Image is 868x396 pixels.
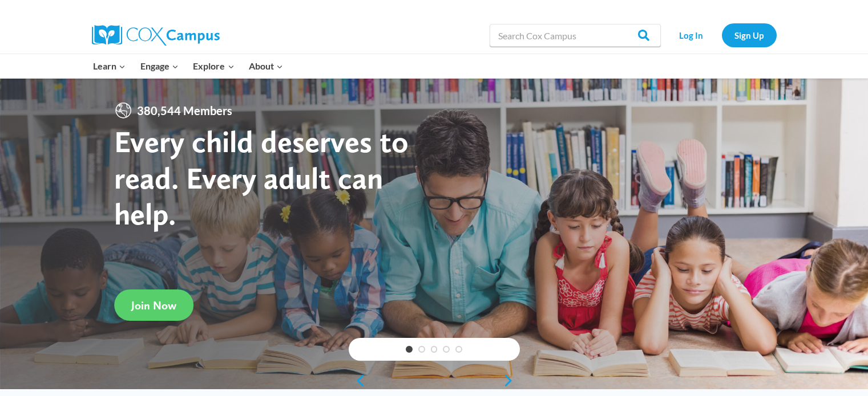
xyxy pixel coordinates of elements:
span: Engage [140,59,179,74]
span: 380,544 Members [132,101,237,120]
a: previous [349,374,366,387]
span: Join Now [131,299,176,312]
nav: Primary Navigation [86,54,290,78]
span: Explore [193,59,234,74]
a: Sign Up [722,23,777,47]
a: next [503,374,520,387]
span: About [249,59,283,74]
div: content slider buttons [349,369,520,392]
a: 5 [455,346,462,353]
a: 2 [418,346,425,353]
img: Cox Campus [92,25,220,46]
span: Learn [93,59,126,74]
a: 3 [431,346,438,353]
a: Log In [667,23,716,47]
nav: Secondary Navigation [667,23,777,47]
input: Search Cox Campus [490,24,661,47]
a: 4 [443,346,450,353]
a: 1 [406,346,413,353]
strong: Every child deserves to read. Every adult can help. [114,123,409,232]
a: Join Now [114,289,193,321]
